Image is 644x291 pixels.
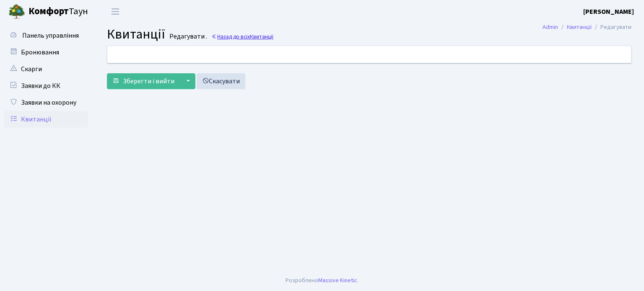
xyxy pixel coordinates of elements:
[197,73,245,89] a: Скасувати
[250,33,273,41] span: Квитанції
[543,23,558,31] a: Admin
[29,5,88,19] span: Таун
[211,33,273,41] a: Назад до всіхКвитанції
[583,7,634,17] a: [PERSON_NAME]
[286,276,358,285] div: Розроблено .
[123,77,174,86] span: Зберегти і вийти
[4,111,88,128] a: Квитанції
[29,5,69,18] b: Комфорт
[22,31,79,40] span: Панель управління
[105,5,126,18] button: Переключити навігацію
[4,61,88,77] a: Скарги
[107,73,180,89] button: Зберегти і вийти
[4,77,88,94] a: Заявки до КК
[567,23,592,31] a: Квитанції
[168,33,207,41] small: Редагувати .
[530,18,644,36] nav: breadcrumb
[318,276,357,285] a: Massive Kinetic
[107,25,165,44] span: Квитанції
[4,94,88,111] a: Заявки на охорону
[583,7,634,16] b: [PERSON_NAME]
[4,27,88,44] a: Панель управління
[4,44,88,61] a: Бронювання
[592,23,631,32] li: Редагувати
[8,3,25,20] img: logo.png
